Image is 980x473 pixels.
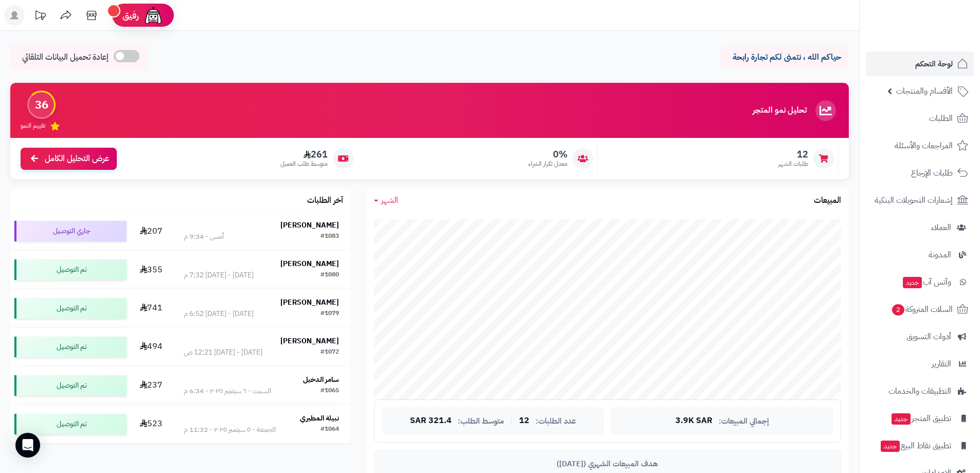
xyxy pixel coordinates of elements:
[131,366,172,405] td: 237
[14,375,127,396] div: تم التوصيل
[320,270,339,281] div: #1080
[906,329,951,344] span: أدوات التسويق
[280,149,328,160] span: 261
[280,220,339,231] strong: [PERSON_NAME]
[866,433,974,458] a: تطبيق نقاط البيعجديد
[303,374,339,385] strong: سامر الدخيل
[14,221,127,241] div: جاري التوصيل
[21,148,117,170] a: عرض التحليل الكامل
[888,384,951,398] span: التطبيقات والخدمات
[410,416,452,426] span: 321.4 SAR
[932,357,951,371] span: التقارير
[903,277,922,288] span: جديد
[131,328,172,366] td: 494
[814,196,841,205] h3: المبيعات
[382,459,833,469] div: هدف المبيعات الشهري ([DATE])
[929,248,951,262] span: المدونة
[778,149,808,160] span: 12
[280,297,339,308] strong: [PERSON_NAME]
[320,347,339,358] div: #1072
[14,259,127,280] div: تم التوصيل
[915,57,953,71] span: لوحة التحكم
[866,161,974,185] a: طلبات الإرجاع
[892,413,911,425] span: جديد
[131,251,172,289] td: 355
[519,416,529,426] span: 12
[866,51,974,76] a: لوحة التحكم
[866,242,974,267] a: المدونة
[929,111,953,126] span: الطلبات
[184,309,254,319] div: [DATE] - [DATE] 6:52 م
[866,297,974,322] a: السلات المتروكة2
[184,386,271,396] div: السبت - ٦ سبتمبر ٢٠٢٥ - 6:34 م
[22,51,109,63] span: إعادة تحميل البيانات التلقائي
[307,196,343,205] h3: آخر الطلبات
[911,166,953,180] span: طلبات الإرجاع
[122,9,139,22] span: رفيق
[728,51,841,63] p: حياكم الله ، نتمنى لكم تجارة رابحة
[866,188,974,213] a: إشعارات التحويلات البنكية
[866,215,974,240] a: العملاء
[866,324,974,349] a: أدوات التسويق
[184,232,224,242] div: أمس - 9:34 م
[374,195,398,206] a: الشهر
[184,425,276,435] div: الجمعة - ٥ سبتمبر ٢٠٢٥ - 11:32 م
[866,270,974,294] a: وآتس آبجديد
[14,414,127,434] div: تم التوصيل
[890,411,951,426] span: تطبيق المتجر
[320,425,339,435] div: #1064
[536,417,576,426] span: عدد الطلبات:
[131,212,172,250] td: 207
[910,29,970,50] img: logo-2.png
[866,133,974,158] a: المراجعات والأسئلة
[280,258,339,269] strong: [PERSON_NAME]
[866,352,974,376] a: التقارير
[902,275,951,289] span: وآتس آب
[510,417,513,425] span: |
[881,441,900,452] span: جديد
[280,336,339,346] strong: [PERSON_NAME]
[320,232,339,242] div: #1083
[21,121,45,130] span: تقييم النمو
[866,406,974,431] a: تطبيق المتجرجديد
[891,302,953,317] span: السلات المتروكة
[131,289,172,327] td: 741
[300,413,339,424] strong: نبيلة المطيري
[896,84,953,98] span: الأقسام والمنتجات
[528,149,567,160] span: 0%
[131,405,172,443] td: 523
[778,160,808,168] span: طلبات الشهر
[880,439,951,453] span: تطبيق نقاط البيع
[719,417,769,426] span: إجمالي المبيعات:
[675,416,712,426] span: 3.9K SAR
[892,304,904,316] span: 2
[866,106,974,131] a: الطلبات
[753,106,807,115] h3: تحليل نمو المتجر
[280,160,328,168] span: متوسط طلب العميل
[866,379,974,404] a: التطبيقات والخدمات
[458,417,504,426] span: متوسط الطلب:
[320,386,339,396] div: #1065
[14,298,127,319] div: تم التوصيل
[528,160,567,168] span: معدل تكرار الشراء
[895,138,953,153] span: المراجعات والأسئلة
[45,153,109,165] span: عرض التحليل الكامل
[143,5,164,26] img: ai-face.png
[931,220,951,235] span: العملاء
[381,194,398,206] span: الشهر
[184,347,262,358] div: [DATE] - [DATE] 12:21 ص
[27,5,53,28] a: تحديثات المنصة
[15,433,40,458] div: Open Intercom Messenger
[875,193,953,207] span: إشعارات التحويلات البنكية
[184,270,254,281] div: [DATE] - [DATE] 7:32 م
[320,309,339,319] div: #1079
[14,337,127,357] div: تم التوصيل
